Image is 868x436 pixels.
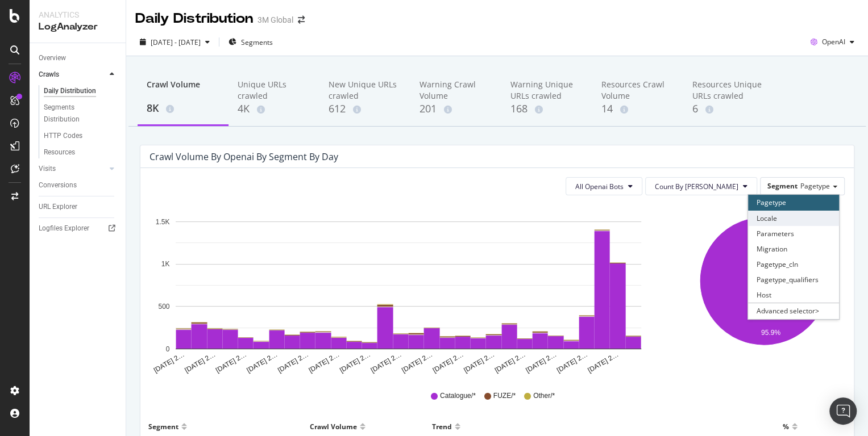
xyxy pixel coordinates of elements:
span: Segments [241,37,273,47]
div: Pagetype_cln [748,257,839,272]
div: Resources Unique URLs crawled [692,79,765,102]
div: 612 [329,102,401,116]
button: Count By [PERSON_NAME] [645,177,757,195]
svg: A chart. [149,204,667,375]
text: 500 [158,303,169,311]
div: 201 [420,102,492,116]
div: Crawl Volume [147,79,219,100]
div: 8K [147,101,219,116]
div: Migration [748,241,839,257]
div: Visits [39,163,56,175]
div: Warning Crawl Volume [420,79,492,102]
div: arrow-right-arrow-left [298,16,305,24]
div: 168 [510,102,583,116]
text: 1K [161,261,170,269]
div: Daily Distribution [44,85,96,97]
div: Pagetype_qualifiers [748,272,839,287]
a: Daily Distribution [44,85,118,97]
a: Overview [39,52,118,64]
div: LogAnalyzer [39,20,117,33]
div: Resources [44,146,75,158]
div: Conversions [39,179,77,191]
div: Advanced selector > [748,303,839,318]
div: New Unique URLs crawled [329,79,401,102]
span: Catalogue/* [440,391,476,401]
span: [DATE] - [DATE] [151,37,201,47]
div: 14 [601,102,674,116]
div: 6 [692,102,765,116]
span: Other/* [533,391,555,401]
div: Resources Crawl Volume [601,79,674,102]
span: Count By Day [655,182,738,191]
a: Conversions [39,179,118,191]
div: Segments Distribution [44,102,107,125]
button: [DATE] - [DATE] [135,33,214,51]
div: % [783,417,789,435]
a: HTTP Codes [44,130,118,142]
div: Overview [39,52,66,64]
text: 1.5K [156,218,170,226]
div: Open Intercom Messenger [829,397,857,425]
div: Trend [432,417,452,435]
a: Resources [44,146,118,158]
div: Crawl Volume [310,417,357,435]
div: Locale [748,211,839,226]
span: OpenAI [822,37,845,47]
div: Daily Distribution [135,9,253,28]
div: Unique URLs crawled [238,79,310,102]
a: Logfiles Explorer [39,223,118,234]
div: Crawls [39,69,59,81]
div: Host [748,287,839,303]
div: URL Explorer [39,201,77,213]
a: Crawls [39,69,106,81]
a: Segments Distribution [44,102,118,125]
div: Analytics [39,9,117,20]
a: Visits [39,163,106,175]
text: 95.9% [761,329,780,337]
span: FUZE/* [493,391,516,401]
text: 0 [166,345,170,353]
button: OpenAI [806,33,859,51]
span: All Openai Bots [575,182,624,191]
span: Segment [767,181,798,191]
div: Segment [148,417,178,435]
div: Parameters [748,226,839,241]
div: Pagetype [748,195,839,210]
div: 3M Global [258,14,293,26]
div: Crawl Volume by openai by Segment by Day [149,151,338,162]
div: Warning Unique URLs crawled [510,79,583,102]
button: Segments [224,33,277,51]
button: All Openai Bots [566,177,642,195]
span: Pagetype [800,181,830,191]
svg: A chart. [684,204,845,375]
div: HTTP Codes [44,130,82,142]
a: URL Explorer [39,201,118,213]
div: Logfiles Explorer [39,223,89,234]
div: 4K [238,102,310,116]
